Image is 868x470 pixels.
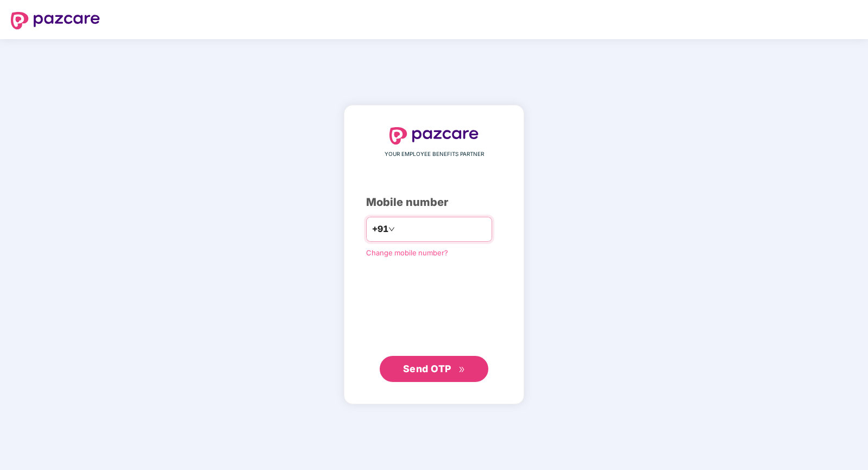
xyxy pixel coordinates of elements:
[366,248,448,257] a: Change mobile number?
[458,366,466,373] span: double-right
[403,363,451,374] span: Send OTP
[372,222,388,236] span: +91
[389,127,479,145] img: logo
[385,150,484,159] span: YOUR EMPLOYEE BENEFITS PARTNER
[366,194,502,211] div: Mobile number
[388,226,395,233] span: down
[11,12,100,29] img: logo
[380,356,488,382] button: Send OTPdouble-right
